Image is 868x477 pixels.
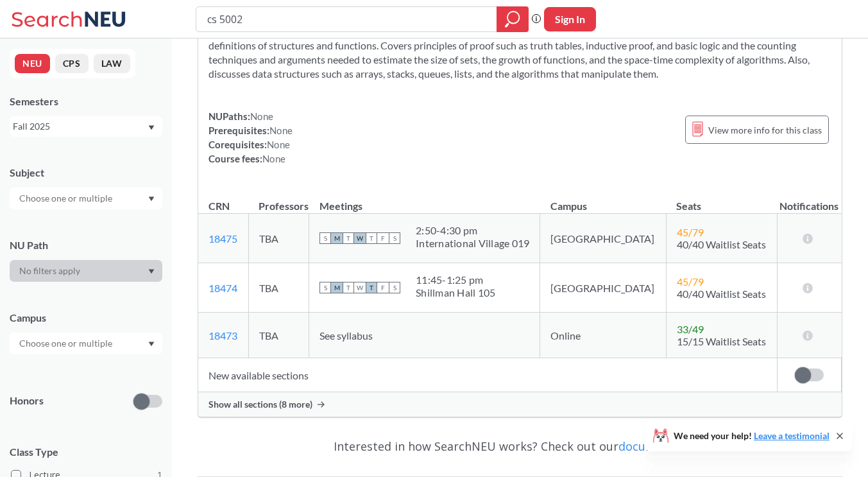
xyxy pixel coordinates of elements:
[10,394,44,408] p: Honors
[248,214,309,263] td: TBA
[540,214,666,263] td: [GEOGRAPHIC_DATA]
[208,10,831,81] section: Introduces the mathematical structures and methods that form the foundation of computer science. ...
[94,54,130,73] button: LAW
[208,282,237,294] a: 18474
[262,153,285,164] span: None
[343,282,354,293] span: T
[13,119,147,134] div: Fall 2025
[377,232,389,244] span: F
[540,313,666,358] td: Online
[354,282,366,293] span: W
[10,445,162,459] span: Class Type
[754,430,830,441] a: Leave a testimonial
[677,335,766,347] span: 15/15 Waitlist Seats
[248,313,309,358] td: TBA
[13,191,121,206] input: Choose one or multiple
[544,7,596,31] button: Sign In
[677,323,704,335] span: 33 / 49
[416,224,529,237] div: 2:50 - 4:30 pm
[319,232,331,244] span: S
[10,187,162,209] div: Dropdown arrow
[148,342,155,347] svg: Dropdown arrow
[10,260,162,282] div: Dropdown arrow
[198,392,842,417] div: Show all sections (8 more)
[148,196,155,202] svg: Dropdown arrow
[198,428,842,465] div: Interested in how SearchNEU works? Check out our
[10,238,162,252] div: NU Path
[10,333,162,354] div: Dropdown arrow
[13,336,121,351] input: Choose one or multiple
[15,54,50,73] button: NEU
[416,273,495,286] div: 11:45 - 1:25 pm
[331,282,343,293] span: M
[208,109,293,166] div: NUPaths: Prerequisites: Corequisites: Course fees:
[708,122,822,138] span: View more info for this class
[10,94,162,108] div: Semesters
[208,232,237,245] a: 18475
[10,166,162,180] div: Subject
[674,431,830,440] span: We need your help!
[389,282,400,293] span: S
[206,8,488,30] input: Class, professor, course number, "phrase"
[540,186,666,214] th: Campus
[319,282,331,293] span: S
[540,263,666,313] td: [GEOGRAPHIC_DATA]
[319,329,373,342] span: See syllabus
[497,6,529,32] div: magnifying glass
[248,263,309,313] td: TBA
[343,232,354,244] span: T
[416,237,529,250] div: International Village 019
[248,186,309,214] th: Professors
[777,186,841,214] th: Notifications
[55,54,89,73] button: CPS
[250,110,273,122] span: None
[198,358,777,392] td: New available sections
[666,186,777,214] th: Seats
[10,116,162,137] div: Fall 2025Dropdown arrow
[309,186,540,214] th: Meetings
[505,10,520,28] svg: magnifying glass
[677,226,704,238] span: 45 / 79
[366,282,377,293] span: T
[677,275,704,288] span: 45 / 79
[208,329,237,342] a: 18473
[618,438,706,454] a: documentation!
[677,288,766,300] span: 40/40 Waitlist Seats
[331,232,343,244] span: M
[267,139,290,150] span: None
[377,282,389,293] span: F
[269,125,293,136] span: None
[148,269,155,274] svg: Dropdown arrow
[366,232,377,244] span: T
[208,399,312,410] span: Show all sections (8 more)
[208,199,230,213] div: CRN
[354,232,366,244] span: W
[389,232,400,244] span: S
[416,286,495,299] div: Shillman Hall 105
[10,311,162,325] div: Campus
[148,125,155,130] svg: Dropdown arrow
[677,238,766,250] span: 40/40 Waitlist Seats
